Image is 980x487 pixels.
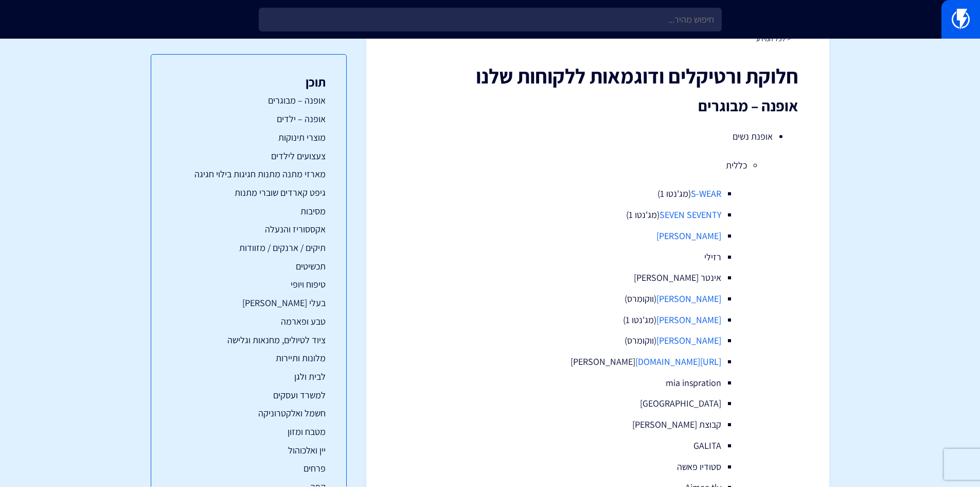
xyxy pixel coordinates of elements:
a: טבע ופארמה [172,315,326,328]
li: (מג'נטו 1) [474,208,721,222]
a: מלונות ותיירות [172,351,326,365]
li: סטודיו פאשה [474,460,721,474]
a: בעלי [PERSON_NAME] [172,296,326,310]
h1: חלוקת ורטיקלים ודוגמאות ללקוחות שלנו [397,64,798,87]
a: תיקים / ארנקים / מזוודות [172,241,326,255]
a: מסיבות [172,205,326,218]
a: מארזי מתנה מתנות חגיגות בילוי חגיגה [172,167,326,181]
li: [PERSON_NAME] [474,355,721,368]
h2: אופנה – מבוגרים [397,97,798,114]
a: S-WEAR [691,188,721,199]
h3: תוכן [172,75,326,89]
li: [GEOGRAPHIC_DATA] [474,397,721,410]
li: (ווקומרס) [474,292,721,306]
a: צעצועים לילדים [172,149,326,163]
a: יין ואלכוהול [172,444,326,457]
a: מוצרי תינוקות [172,131,326,144]
input: חיפוש מהיר... [259,8,722,31]
li: (מג'נטו 1) [474,187,721,200]
a: אופנה – ילדים [172,112,326,126]
a: למשרד ועסקים [172,389,326,402]
li: mia inspration [474,376,721,390]
a: חשמל ואלקטרוניקה [172,407,326,420]
a: מטבח ומזון [172,425,326,439]
a: SEVEN SEVENTY [660,209,721,221]
a: אקססוריז והנעלה [172,223,326,236]
a: [PERSON_NAME] [656,230,721,242]
a: טיפוח ויופי [172,278,326,291]
li: אינטר [PERSON_NAME] [474,271,721,284]
li: (מג'נטו 1) [474,313,721,327]
a: [PERSON_NAME] [656,314,721,326]
li: GALITA [474,439,721,452]
li: (ווקומרס) [474,334,721,347]
a: [PERSON_NAME] [656,293,721,305]
li: רזילי [474,250,721,264]
a: [PERSON_NAME] [656,334,721,346]
li: קבוצת [PERSON_NAME] [474,418,721,431]
a: ציוד לטיולים, מחנאות וגלישה [172,333,326,347]
a: תכשיטים [172,260,326,273]
a: לבית ולגן [172,370,326,383]
a: [URL][DOMAIN_NAME] [635,356,721,367]
a: < לכל המידע [756,34,791,43]
a: גיפט קארדים שוברי מתנות [172,186,326,199]
a: פרחים [172,462,326,475]
a: אופנה – מבוגרים [172,94,326,107]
